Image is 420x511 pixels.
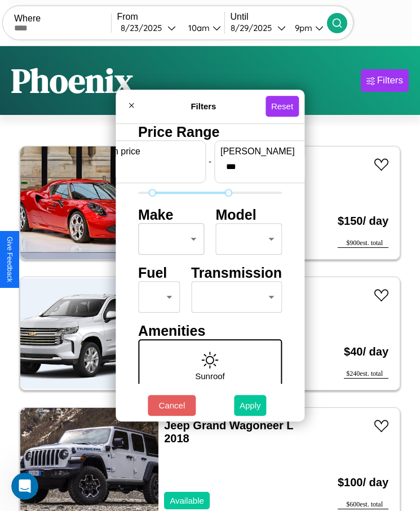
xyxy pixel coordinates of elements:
h3: $ 100 / day [338,465,388,500]
div: 8 / 23 / 2025 [121,23,167,33]
iframe: Intercom live chat [11,473,38,500]
h1: Phoenix [11,57,134,104]
p: Sunroof [195,368,225,384]
div: $ 240 est. total [344,370,388,379]
a: Jeep Grand Wagoneer L 2018 [164,419,293,445]
h4: Amenities [138,323,282,339]
p: Available [170,493,204,508]
button: Apply [234,395,267,416]
h4: Transmission [191,265,282,281]
h4: Price Range [138,124,282,140]
h3: $ 40 / day [344,334,388,370]
label: Where [14,14,111,24]
div: 10am [183,23,213,33]
button: Reset [266,96,299,117]
button: 9pm [286,22,328,34]
label: From [117,12,224,22]
h4: Fuel [138,265,180,281]
label: min price [104,146,200,157]
button: 10am [179,22,224,34]
label: Until [231,12,328,22]
h4: Make [138,207,205,223]
button: Cancel [148,395,196,416]
div: $ 900 est. total [338,239,388,248]
button: Filters [361,69,409,92]
div: Filters [377,75,403,86]
div: $ 600 est. total [338,500,388,509]
p: - [209,154,211,169]
button: 8/23/2025 [117,22,179,34]
h3: $ 150 / day [338,203,388,239]
div: Give Feedback [6,237,14,282]
div: 8 / 29 / 2025 [231,23,277,33]
h4: Model [216,207,282,223]
div: 9pm [289,23,315,33]
h4: Filters [142,101,266,111]
label: [PERSON_NAME] [220,146,316,157]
